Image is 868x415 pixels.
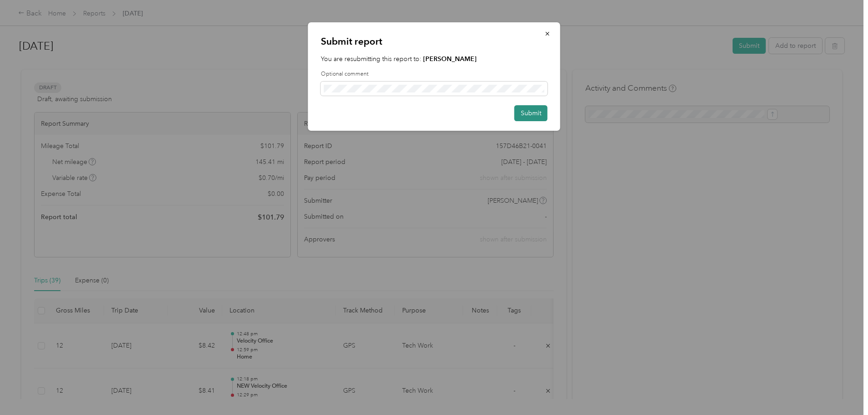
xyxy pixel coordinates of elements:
p: You are resubmitting this report to: [321,54,548,64]
strong: [PERSON_NAME] [423,55,477,63]
p: Submit report [321,35,548,48]
iframe: Everlance-gr Chat Button Frame [817,364,868,415]
button: Submit [514,105,548,121]
label: Optional comment [321,70,548,78]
